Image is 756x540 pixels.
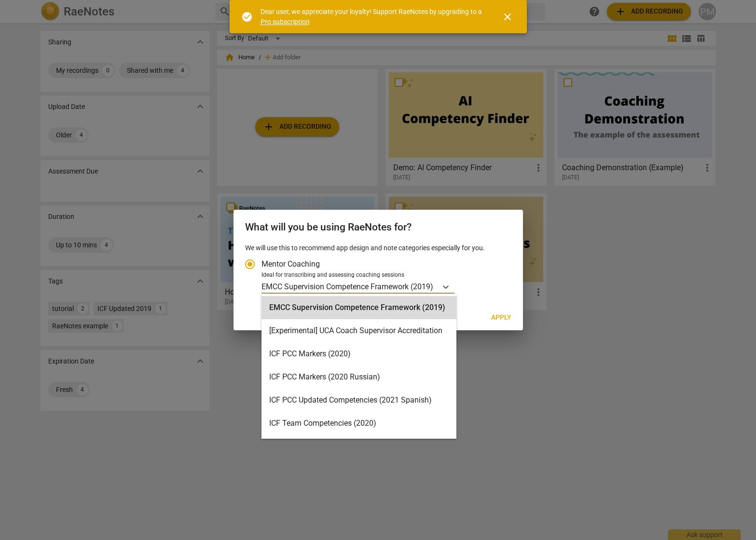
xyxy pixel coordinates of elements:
[245,243,511,253] p: We will use this to recommend app design and note categories especially for you.
[434,282,436,291] input: Ideal for transcribing and assessing coaching sessionsEMCC Supervision Competence Framework (2019)
[261,296,456,319] div: EMCC Supervision Competence Framework (2019)
[261,412,456,435] div: ICF Team Competencies (2020)
[261,258,320,270] span: Mentor Coaching
[241,11,253,23] span: check_circle
[245,253,511,294] div: Account type
[502,11,513,23] span: close
[245,221,511,233] h2: What will you be using RaeNotes for?
[261,18,310,26] a: Pro subscription
[261,319,456,342] div: [Experimental] UCA Coach Supervisor Accreditation
[261,435,456,458] div: ICF Updated Competencies (2019 Japanese)
[261,281,433,292] p: EMCC Supervision Competence Framework (2019)
[261,342,456,365] div: ICF PCC Markers (2020)
[483,309,519,326] button: Apply
[496,5,519,28] button: Close
[261,389,456,412] div: ICF PCC Updated Competencies (2021 Spanish)
[261,271,509,280] div: Ideal for transcribing and assessing coaching sessions
[261,365,456,389] div: ICF PCC Markers (2020 Russian)
[261,7,484,27] div: Dear user, we appreciate your loyalty! Support RaeNotes by upgrading to a
[491,313,511,323] span: Apply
